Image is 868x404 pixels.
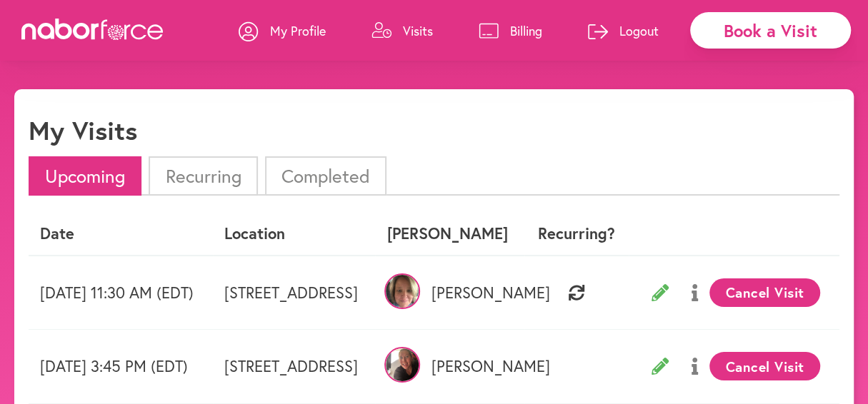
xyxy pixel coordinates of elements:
[265,156,386,196] li: Completed
[29,213,213,255] th: Date
[384,273,420,309] img: ex0oc6qUSV2C3OBF6MIE
[384,347,420,383] img: QJkKvNI0TDGtW7ImXZHV
[588,9,659,52] a: Logout
[479,9,542,52] a: Billing
[239,9,326,52] a: My Profile
[709,352,820,380] button: Cancel Visit
[29,330,213,403] td: [DATE] 3:45 PM (EDT)
[371,9,433,52] a: Visits
[149,156,257,196] li: Recurring
[213,213,376,255] th: Location
[213,256,376,330] td: [STREET_ADDRESS]
[524,213,629,255] th: Recurring?
[29,156,141,196] li: Upcoming
[270,22,326,39] p: My Profile
[29,115,137,146] h1: My Visits
[510,22,542,39] p: Billing
[690,12,851,49] div: Book a Visit
[403,22,433,39] p: Visits
[619,22,659,39] p: Logout
[213,330,376,403] td: [STREET_ADDRESS]
[386,357,513,375] p: [PERSON_NAME]
[375,213,524,255] th: [PERSON_NAME]
[709,278,820,307] button: Cancel Visit
[386,283,513,302] p: [PERSON_NAME]
[29,256,213,330] td: [DATE] 11:30 AM (EDT)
